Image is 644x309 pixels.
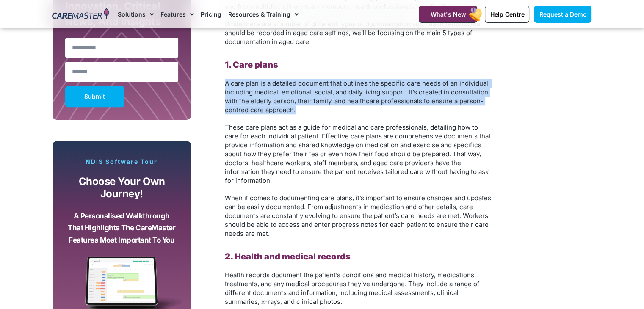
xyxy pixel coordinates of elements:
[84,94,105,99] span: Submit
[490,11,524,18] span: Help Centre
[225,79,490,114] span: A care plan is a detailed document that outlines the specific care needs of an individual, includ...
[225,60,278,70] b: 1. Care plans
[67,210,177,246] p: A personalised walkthrough that highlights the CareMaster features most important to you
[419,6,477,23] a: What's New
[225,20,482,46] span: While there are a number of different types of documentation and health records that should be re...
[534,6,591,23] a: Request a Demo
[225,271,480,306] span: Health records document the patient’s conditions and medical history, medications, treatments, an...
[61,158,183,166] p: NDIS Software Tour
[485,6,529,23] a: Help Centre
[539,11,586,18] span: Request a Demo
[225,194,491,237] span: When it comes to documenting care plans, it’s important to ensure changes and updates can be easi...
[52,8,109,21] img: CareMaster Logo
[67,176,177,200] p: Choose your own journey!
[430,11,466,18] span: What's New
[225,251,351,262] b: 2. Health and medical records
[225,123,491,185] span: These care plans act as a guide for medical and care professionals, detailing how to care for eac...
[65,86,124,107] button: Submit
